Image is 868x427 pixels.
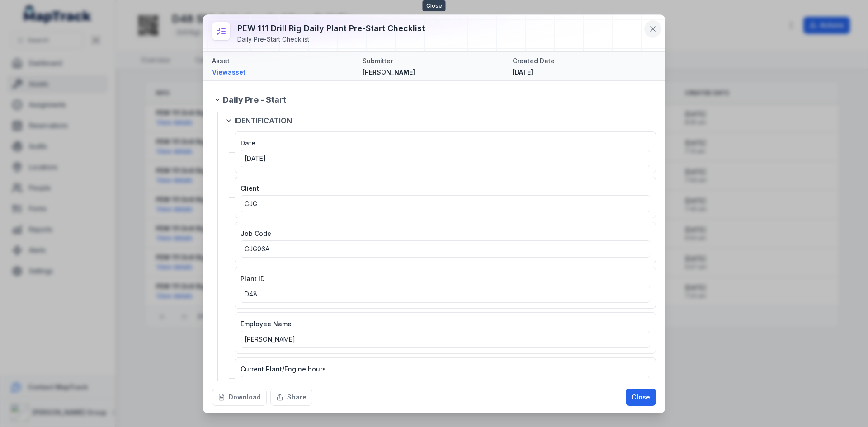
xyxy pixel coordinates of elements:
button: Share [270,389,312,406]
h3: PEW 111 Drill Rig Daily Plant Pre-Start Checklist [237,22,425,35]
a: Viewasset [212,68,355,77]
span: Asset [212,57,230,65]
span: CJG [245,200,257,207]
time: 8/12/2025, 12:00:00 AM [245,155,266,162]
span: D48 [245,290,257,298]
span: CJG06A [245,245,269,253]
div: Daily Pre-Start Checklist [237,35,425,44]
span: Client [241,184,259,192]
span: [DATE] [245,155,266,162]
span: [PERSON_NAME] [363,68,415,76]
span: Created Date [513,57,555,65]
button: Close [626,389,656,406]
span: IDENTIFICATION [234,115,292,126]
button: Download [212,389,267,406]
span: Current Plant/Engine hours [241,365,326,373]
span: Submitter [363,57,393,65]
span: Employee Name [241,320,292,328]
span: Date [241,139,255,147]
span: [PERSON_NAME] [245,335,295,343]
span: Daily Pre - Start [223,94,286,106]
span: Close [423,0,446,11]
time: 8/12/2025, 8:05:31 AM [513,68,533,76]
span: [DATE] [513,68,533,76]
span: Job Code [241,230,271,237]
span: 697 [245,380,257,388]
span: Plant ID [241,275,265,282]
